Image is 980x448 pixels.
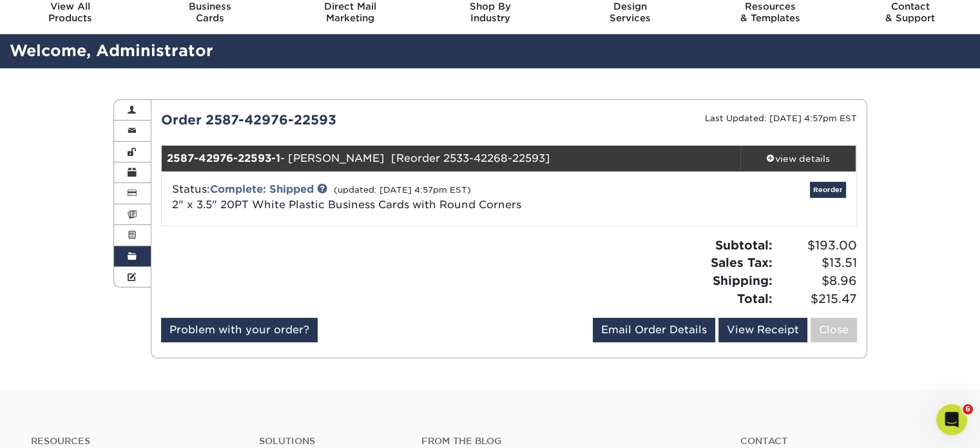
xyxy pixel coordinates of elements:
h4: Resources [31,436,240,447]
h4: From the Blog [421,436,706,447]
div: Status: [162,182,624,213]
strong: Shipping: [713,273,773,287]
span: Shop By [420,1,560,12]
a: Email Order Details [593,318,715,342]
div: & Templates [700,1,840,24]
div: - [PERSON_NAME] [Reorder 2533-42268-22593] [162,146,740,171]
strong: 2587-42976-22593-1 [167,152,280,164]
span: $193.00 [776,237,857,255]
span: Design [560,1,700,12]
h4: Solutions [259,436,403,447]
div: Services [560,1,700,24]
div: Order 2587-42976-22593 [151,110,509,130]
small: (updated: [DATE] 4:57pm EST) [334,185,471,195]
span: 2" x 3.5" 20PT White Plastic Business Cards with Round Corners [172,199,521,211]
span: Contact [840,1,980,12]
iframe: Google Customer Reviews [3,409,110,443]
a: view details [740,146,856,171]
a: Close [811,318,857,342]
span: 6 [963,404,973,414]
small: Last Updated: [DATE] 4:57pm EST [705,113,857,123]
span: $215.47 [776,290,857,308]
span: Direct Mail [280,1,420,12]
strong: Total: [737,291,773,306]
a: Reorder [810,182,846,198]
span: $13.51 [776,254,857,272]
iframe: Intercom live chat [936,404,967,435]
div: Marketing [280,1,420,24]
span: $8.96 [776,272,857,290]
strong: Subtotal: [715,238,773,252]
div: Industry [420,1,560,24]
div: Cards [140,1,280,24]
strong: Sales Tax: [711,255,773,269]
a: Complete: Shipped [210,183,314,195]
span: Resources [700,1,840,12]
span: Business [140,1,280,12]
div: & Support [840,1,980,24]
div: view details [740,152,856,165]
a: View Receipt [718,318,807,342]
a: Problem with your order? [161,318,318,342]
a: Contact [740,436,949,447]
